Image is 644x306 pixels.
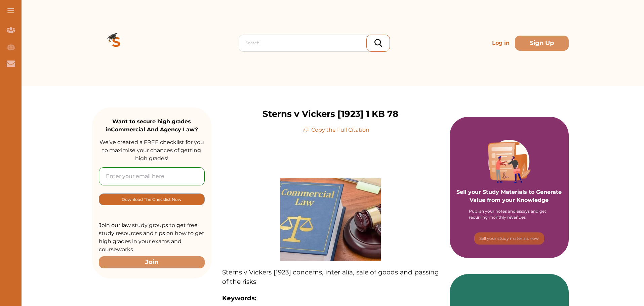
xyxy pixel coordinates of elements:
[489,36,512,50] p: Log in
[303,126,369,134] p: Copy the Full Citation
[263,107,398,121] p: Sterns v Vickers [1923] 1 KB 78
[280,178,381,261] img: Commercial-and-Agency-Law-feature-300x245.jpg
[374,39,382,47] img: search_icon
[474,232,544,245] button: [object Object]
[99,167,205,185] input: Enter your email here
[99,193,205,205] button: [object Object]
[515,36,569,51] button: Sign Up
[106,118,198,133] strong: Want to secure high grades in Commercial And Agency Law ?
[99,221,205,254] p: Join our law study groups to get free study resources and tips on how to get high grades in your ...
[122,195,182,203] p: Download The Checklist Now
[479,235,539,242] p: Sell your study materials now
[469,208,550,220] div: Publish your notes and essays and get recurring monthly revenues
[92,19,140,67] img: Logo
[99,256,205,268] button: Join
[99,139,204,162] span: We’ve created a FREE checklist for you to maximise your chances of getting high grades!
[222,294,256,302] strong: Keywords:
[488,140,531,183] img: Purple card image
[456,169,562,204] p: Sell your Study Materials to Generate Value from your Knowledge
[222,268,439,286] span: Sterns v Vickers [1923] concerns, inter alia, sale of goods and passing of the risks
